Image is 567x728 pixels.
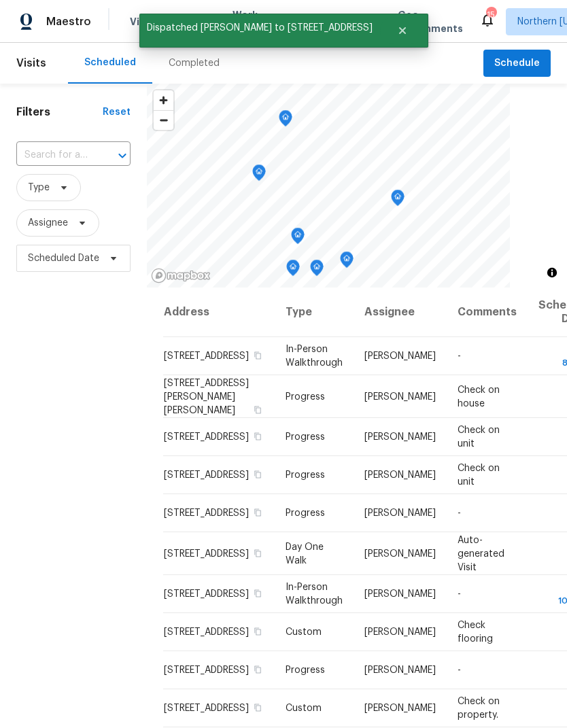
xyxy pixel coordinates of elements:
[28,216,68,230] span: Assignee
[458,665,461,675] span: -
[458,535,504,572] span: Auto-generated Visit
[154,90,173,110] button: Zoom in
[458,697,500,720] span: Check on property.
[164,627,249,637] span: [STREET_ADDRESS]
[364,589,436,599] span: [PERSON_NAME]
[154,111,173,130] span: Zoom out
[130,15,158,29] span: Visits
[279,110,292,131] div: Map marker
[154,110,173,130] button: Zoom out
[252,587,264,600] button: Copy Address
[252,625,264,638] button: Copy Address
[164,432,249,442] span: [STREET_ADDRESS]
[233,8,267,35] span: Work Orders
[113,146,132,165] button: Open
[458,351,461,361] span: -
[398,8,463,35] span: Geo Assignments
[164,665,249,675] span: [STREET_ADDRESS]
[169,56,220,70] div: Completed
[364,704,436,713] span: [PERSON_NAME]
[164,549,249,558] span: [STREET_ADDRESS]
[164,351,249,361] span: [STREET_ADDRESS]
[458,426,500,449] span: Check on unit
[458,508,461,518] span: -
[103,105,131,119] div: Reset
[252,547,264,559] button: Copy Address
[544,264,560,281] button: Toggle attribution
[458,621,493,644] span: Check flooring
[164,508,249,518] span: [STREET_ADDRESS]
[458,385,500,408] span: Check on house
[494,55,540,72] span: Schedule
[252,164,266,186] div: Map marker
[163,288,275,337] th: Address
[364,508,436,518] span: [PERSON_NAME]
[364,432,436,442] span: [PERSON_NAME]
[28,252,99,265] span: Scheduled Date
[458,589,461,599] span: -
[364,470,436,480] span: [PERSON_NAME]
[286,508,325,518] span: Progress
[139,14,380,42] span: Dispatched [PERSON_NAME] to [STREET_ADDRESS]
[16,48,46,78] span: Visits
[364,351,436,361] span: [PERSON_NAME]
[84,56,136,69] div: Scheduled
[486,8,496,22] div: 15
[364,392,436,401] span: [PERSON_NAME]
[164,470,249,480] span: [STREET_ADDRESS]
[16,105,103,119] h1: Filters
[364,665,436,675] span: [PERSON_NAME]
[28,181,50,194] span: Type
[354,288,447,337] th: Assignee
[447,288,528,337] th: Comments
[46,15,91,29] span: Maestro
[252,701,264,714] button: Copy Address
[391,190,405,211] div: Map marker
[286,542,324,565] span: Day One Walk
[164,378,249,415] span: [STREET_ADDRESS][PERSON_NAME][PERSON_NAME]
[164,589,249,599] span: [STREET_ADDRESS]
[364,627,436,637] span: [PERSON_NAME]
[286,665,325,675] span: Progress
[147,84,510,288] canvas: Map
[380,17,425,44] button: Close
[252,663,264,676] button: Copy Address
[291,228,305,249] div: Map marker
[16,145,92,166] input: Search for an address...
[286,704,322,713] span: Custom
[252,506,264,519] button: Copy Address
[286,627,322,637] span: Custom
[548,265,556,280] span: Toggle attribution
[364,549,436,558] span: [PERSON_NAME]
[151,268,211,283] a: Mapbox homepage
[164,704,249,713] span: [STREET_ADDRESS]
[458,464,500,487] span: Check on unit
[286,583,343,606] span: In-Person Walkthrough
[483,50,551,77] button: Schedule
